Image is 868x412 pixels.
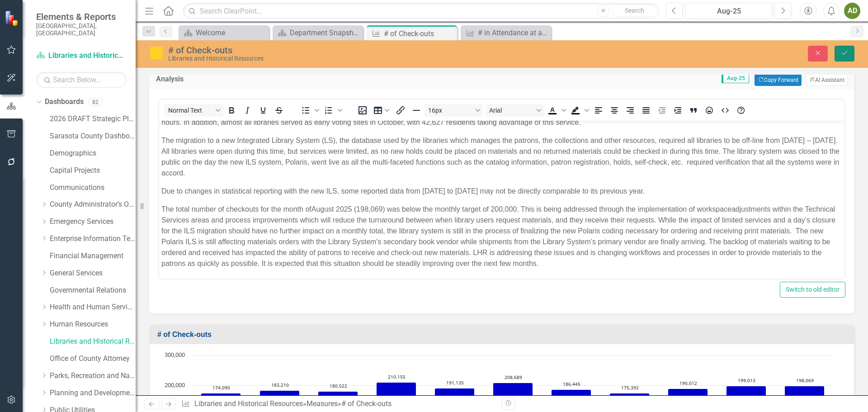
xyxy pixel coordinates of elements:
[36,22,127,37] small: [GEOGRAPHIC_DATA], [GEOGRAPHIC_DATA]
[255,104,271,117] button: Underline
[780,282,845,298] button: Switch to old editor
[157,331,849,339] h3: # of Check-outs
[240,104,255,117] button: Italic
[388,374,406,380] text: 210,155
[183,3,659,19] input: Search ClearPoint...
[50,251,136,261] a: Financial Management
[463,27,549,38] a: # in Attendance at all Library Programs
[355,104,370,117] button: Insert image
[625,7,644,14] span: Search
[50,199,136,210] a: County Administrator's Office
[563,381,580,387] text: 186,445
[275,27,361,38] a: Department Snapshot
[446,379,464,386] text: 191,135
[341,399,392,408] div: # of Check-outs
[165,381,185,389] text: 200,000
[50,388,136,398] a: Planning and Development Services
[271,104,287,117] button: Strikethrough
[478,27,549,38] div: # in Attendance at all Library Programs
[45,97,84,107] a: Dashboards
[409,104,424,117] button: Horizontal line
[722,73,749,83] span: Aug-25
[686,104,701,117] button: Blockquote
[156,75,280,83] h3: Analysis
[738,377,755,384] text: 199,013
[50,131,136,142] a: Sarasota County Dashboard
[612,5,657,17] button: Search
[50,183,136,193] a: Communications
[36,51,127,61] a: Libraries and Historical Resources
[50,217,136,227] a: Emergency Services
[428,107,472,114] span: 16px
[717,104,733,117] button: HTML Editor
[425,104,483,117] button: Font size 16px
[679,380,697,386] text: 190,012
[638,104,654,117] button: Justify
[181,399,495,409] div: » »
[165,104,223,117] button: Block Normal Text
[181,27,267,38] a: Welcome
[36,72,127,88] input: Search Below...
[50,234,136,244] a: Enterprise Information Technology
[330,383,347,389] text: 180,522
[685,3,772,19] button: Aug-25
[607,104,622,117] button: Align center
[486,104,544,117] button: Font Arial
[165,350,185,359] text: 300,000
[702,104,717,117] button: Emojis
[591,104,606,117] button: Align left
[489,107,533,114] span: Arial
[168,45,545,55] div: # of Check-outs
[654,104,670,117] button: Decrease indent
[212,384,230,391] text: 174,090
[88,98,103,106] div: 82
[806,74,848,86] button: AI Assistant
[689,6,769,17] div: Aug-25
[568,104,590,117] div: Background color Black
[50,371,136,381] a: Parks, Recreation and Natural Resources
[168,55,545,62] div: Libraries and Historical Resources
[50,336,136,347] a: Libraries and Historical Resources
[733,104,749,117] button: Help
[149,46,164,60] img: Caution
[796,377,814,384] text: 198,069
[50,148,136,159] a: Demographics
[371,104,392,117] button: Table
[505,374,522,380] text: 208,689
[298,104,321,117] div: Bullet list
[50,268,136,279] a: General Services
[545,104,567,117] div: Text color Black
[224,104,239,117] button: Bold
[623,104,638,117] button: Align right
[271,382,289,388] text: 183,210
[50,114,136,124] a: 2026 DRAFT Strategic Plan
[290,27,361,38] div: Department Snapshot
[5,10,20,26] img: ClearPoint Strategy
[50,285,136,296] a: Governmental Relations
[50,319,136,330] a: Human Resources
[196,27,267,38] div: Welcome
[844,3,860,19] button: AD
[36,11,127,22] span: Elements & Reports
[755,74,801,86] button: Copy Forward
[384,28,455,39] div: # of Check-outs
[321,104,344,117] div: Numbered list
[307,399,338,408] a: Measures
[670,104,685,117] button: Increase indent
[168,107,212,114] span: Normal Text
[159,121,844,279] iframe: Rich Text Area
[194,399,303,408] a: Libraries and Historical Resources
[50,302,136,313] a: Health and Human Services
[393,104,408,117] button: Insert/edit link
[50,354,136,364] a: Office of County Attorney
[621,384,639,391] text: 175,392
[50,166,136,176] a: Capital Projects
